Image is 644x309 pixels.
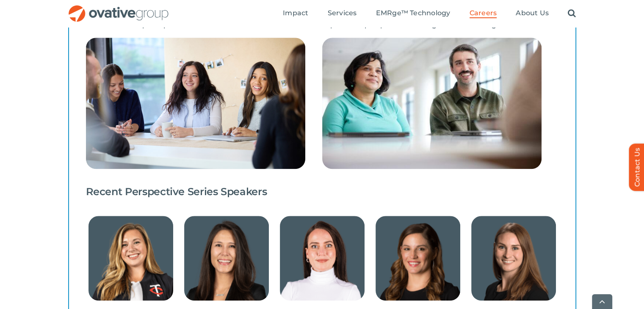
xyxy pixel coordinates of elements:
[86,186,558,198] h4: Recent Perspective Series Speakers
[328,9,357,18] a: Services
[568,9,576,18] a: Search
[516,9,549,18] a: About Us
[328,9,357,17] span: Services
[322,38,542,169] img: Development – Perspective Series
[516,9,549,17] span: About Us
[470,9,497,17] span: Careers
[283,9,308,17] span: Impact
[376,9,450,17] span: EMRge™ Technology
[470,9,497,18] a: Careers
[376,9,450,18] a: EMRge™ Technology
[68,4,169,12] a: OG_Full_horizontal_RGB
[283,9,308,18] a: Impact
[86,38,305,169] img: Development – Elevate Day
